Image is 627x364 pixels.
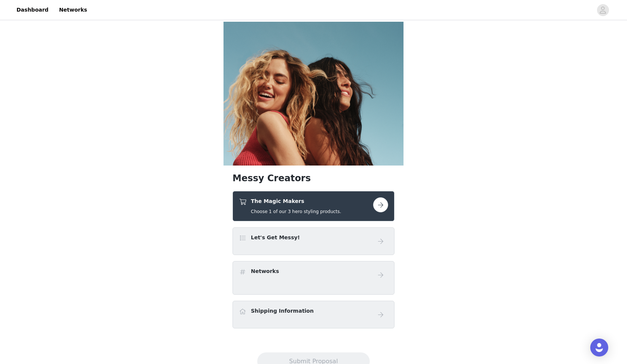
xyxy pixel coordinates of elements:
[251,208,341,215] h5: Choose 1 of our 3 hero styling products.
[599,4,606,16] div: avatar
[251,197,341,205] h4: The Magic Makers
[232,191,394,221] div: The Magic Makers
[251,234,300,242] h4: Let's Get Messy!
[590,339,608,357] div: Open Intercom Messenger
[251,267,279,275] h4: Networks
[232,172,394,185] h1: Messy Creators
[232,261,394,295] div: Networks
[223,22,403,166] img: campaign image
[54,1,91,18] a: Networks
[251,307,313,315] h4: Shipping Information
[12,1,53,18] a: Dashboard
[232,227,394,255] div: Let's Get Messy!
[232,301,394,328] div: Shipping Information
